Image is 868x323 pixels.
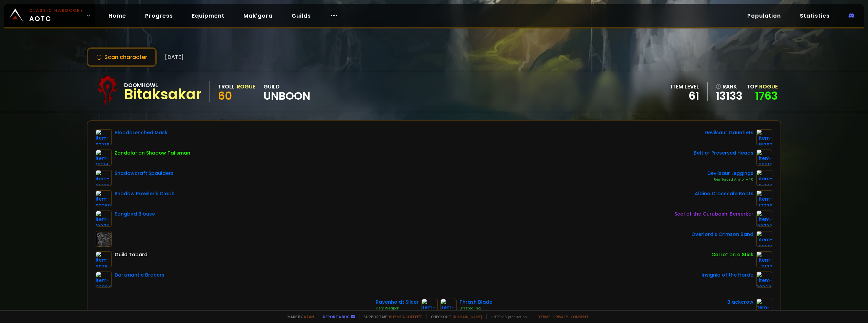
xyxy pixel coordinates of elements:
div: Darkmantle Bracers [115,271,164,279]
span: Support me, [359,314,422,319]
img: item-13378 [96,210,112,227]
div: Carrot on a Stick [711,251,753,258]
div: Fiery Weapon [376,306,419,311]
div: Zandalarian Shadow Talisman [115,149,190,157]
a: Mak'gora [238,9,278,23]
div: Blackcrow [727,299,753,306]
div: Albino Crocscale Boots [695,190,753,197]
span: Made by [283,314,314,319]
div: Blooddrenched Mask [115,129,167,136]
img: item-22004 [96,271,112,288]
a: a fan [304,314,314,319]
img: item-19873 [756,231,772,247]
img: item-16708 [96,170,112,186]
div: Rogue [237,82,255,91]
img: item-15062 [756,170,772,186]
div: Devilsaur Gauntlets [705,129,753,136]
img: item-5976 [96,251,112,267]
div: Shadow Prowler's Cloak [115,190,174,197]
div: Thrash Blade [459,299,492,306]
span: Checkout [427,314,482,319]
div: Insignia of the Horde [702,271,753,279]
div: Overlord's Crimson Band [691,231,753,238]
div: Belt of Preserved Heads [694,149,753,157]
a: Statistics [794,9,835,23]
div: Devilsaur Leggings [707,170,753,177]
a: Classic HardcoreAOTC [4,4,95,27]
span: v. d752d5 - production [486,314,527,319]
span: [DATE] [165,53,184,61]
img: item-20216 [756,149,772,166]
img: item-22718 [96,129,112,145]
a: Equipment [186,9,230,23]
div: Top [747,82,778,91]
span: AOTC [29,7,83,24]
div: item level [671,82,699,91]
span: 60 [218,88,232,103]
a: Privacy [553,314,568,319]
span: Rogue [759,83,778,90]
div: Shadowcraft Spaulders [115,170,174,177]
div: Songbird Blouse [115,210,155,218]
a: 1763 [755,88,778,103]
a: [DOMAIN_NAME] [453,314,482,319]
div: Doomhowl [124,81,201,89]
div: Reinforced Armor +40 [707,177,753,182]
div: Lifestealing [459,306,492,311]
a: Home [103,9,132,23]
div: rank [716,82,743,91]
div: Guild Tabard [115,251,147,258]
button: Scan character [87,47,157,67]
img: item-17728 [756,190,772,206]
img: item-17705 [440,299,457,315]
img: item-22722 [756,210,772,227]
div: guild [263,82,310,101]
small: Classic Hardcore [29,7,83,14]
div: Ravenholdt Slicer [376,299,419,306]
img: item-11122 [756,251,772,267]
img: item-22378 [421,299,438,315]
img: item-22269 [96,190,112,206]
img: item-12651 [756,299,772,315]
a: Population [742,9,786,23]
a: Guilds [286,9,316,23]
div: Bitaksakar [124,89,201,100]
img: item-15063 [756,129,772,145]
img: item-209622 [756,271,772,288]
a: Buy me a coffee [389,314,422,319]
a: Terms [538,314,551,319]
a: Progress [140,9,178,23]
img: item-19614 [96,149,112,166]
a: Report a bug [323,314,350,319]
a: 13133 [716,91,743,101]
div: Seal of the Gurubashi Berserker [674,210,753,218]
div: Troll [218,82,235,91]
span: Unboon [263,91,310,101]
div: 61 [671,91,699,101]
a: Consent [571,314,589,319]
